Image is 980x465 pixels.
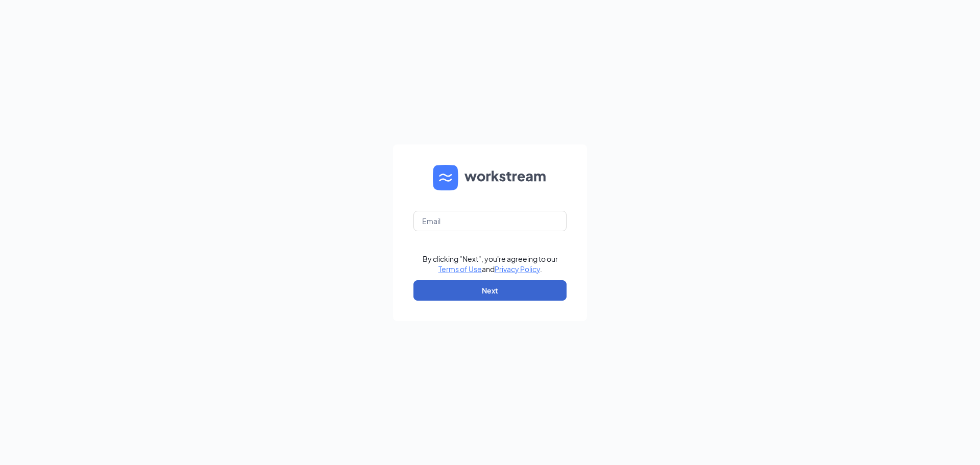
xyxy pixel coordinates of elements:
[413,211,567,231] input: Email
[495,264,540,274] a: Privacy Policy
[433,165,547,190] img: WS logo and Workstream text
[413,280,567,301] button: Next
[423,254,558,274] div: By clicking "Next", you're agreeing to our and .
[438,264,482,274] a: Terms of Use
